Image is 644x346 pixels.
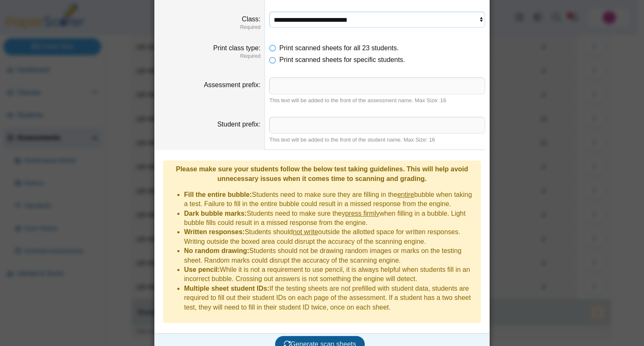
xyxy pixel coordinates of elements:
dfn: Required [159,53,260,60]
div: This text will be added to the front of the assessment name. Max Size: 16 [269,97,485,104]
span: Print scanned sheets for all 23 students. [279,44,399,52]
b: Written responses: [184,228,245,235]
li: Students need to make sure they are filling in the bubble when taking a test. Failure to fill in ... [184,190,477,209]
label: Student prefix [217,121,260,128]
b: Please make sure your students follow the below test taking guidelines. This will help avoid unne... [176,165,468,182]
li: Students should outside the allotted space for written responses. Writing outside the boxed area ... [184,227,477,246]
b: Use pencil: [184,266,220,273]
u: not write [293,228,318,235]
b: No random drawing: [184,247,249,254]
dfn: Required [159,24,260,31]
div: This text will be added to the front of the student name. Max Size: 16 [269,136,485,144]
u: entire [397,191,414,198]
b: Dark bubble marks: [184,210,247,217]
b: Multiple sheet student IDs: [184,285,270,292]
label: Assessment prefix [204,81,260,88]
label: Class [242,15,260,23]
label: Print class type [213,44,260,52]
span: Print scanned sheets for specific students. [279,56,405,63]
u: press firmly [345,210,379,217]
li: Students should not be drawing random images or marks on the testing sheet. Random marks could di... [184,246,477,265]
li: Students need to make sure they when filling in a bubble. Light bubble fills could result in a mi... [184,209,477,228]
li: If the testing sheets are not prefilled with student data, students are required to fill out thei... [184,284,477,312]
li: While it is not a requirement to use pencil, it is always helpful when students fill in an incorr... [184,265,477,284]
b: Fill the entire bubble: [184,191,252,198]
